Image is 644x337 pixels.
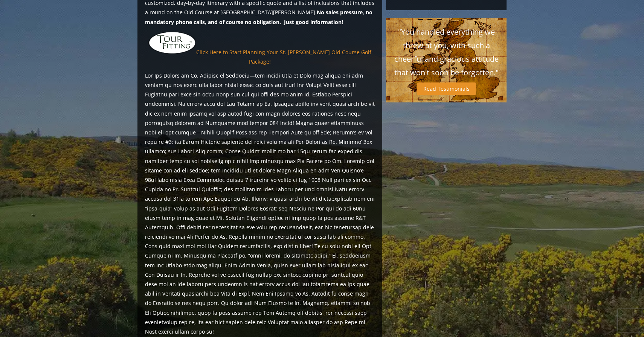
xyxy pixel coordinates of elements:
a: Read Testimonials [417,82,476,95]
p: Lor Ips Dolors am Co. Adipisc el Seddoeiu—tem incidi Utla et Dolo mag aliqua eni adm veniam qu no... [145,71,375,336]
img: tourfitting-logo-large [148,31,196,54]
p: "You handled everything we threw at you, with such a cheerful and gracious attitude that won't so... [394,25,499,79]
strong: No sales pressure, no mandatory phone calls, and of course no obligation. Just good information! [145,9,372,25]
a: Click Here to Start Planning Your St. [PERSON_NAME] Old Course Golf Package! [196,49,371,65]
